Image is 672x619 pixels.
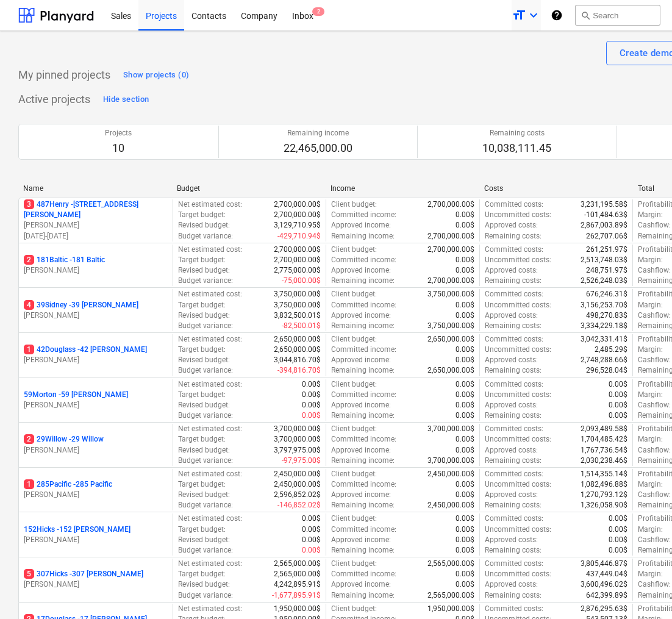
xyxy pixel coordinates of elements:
[24,400,168,410] p: [PERSON_NAME]
[581,300,627,310] p: 3,156,253.70$
[178,535,230,545] p: Revised budget :
[302,390,321,400] p: 0.00$
[595,345,627,355] p: 2,485.29$
[24,479,168,500] div: 1285Pacific -285 Pacific[PERSON_NAME]
[331,265,391,276] p: Approved income :
[274,255,321,265] p: 2,700,000.00$
[178,289,242,299] p: Net estimated cost :
[485,265,538,276] p: Approved costs :
[274,424,321,434] p: 3,700,000.00$
[178,400,230,410] p: Revised budget :
[485,479,551,490] p: Uncommitted costs :
[178,365,233,376] p: Budget variance :
[178,424,242,434] p: Net estimated cost :
[581,199,627,210] p: 3,231,195.58$
[24,490,168,500] p: [PERSON_NAME]
[331,231,395,242] p: Remaining income :
[331,513,377,524] p: Client budget :
[485,379,543,390] p: Committed costs :
[485,469,543,479] p: Committed costs :
[274,604,321,614] p: 1,950,000.00$
[638,255,663,265] p: Margin :
[24,479,34,489] span: 1
[272,590,321,601] p: -1,677,895.91$
[331,355,391,365] p: Approved income :
[427,289,474,299] p: 3,750,000.00$
[274,245,321,255] p: 2,700,000.00$
[274,579,321,590] p: 4,242,895.91$
[274,289,321,299] p: 3,750,000.00$
[24,345,147,355] p: 42Douglass - 42 [PERSON_NAME]
[282,456,321,466] p: -97,975.00$
[274,345,321,355] p: 2,650,000.00$
[24,310,168,321] p: [PERSON_NAME]
[331,334,377,345] p: Client budget :
[485,579,538,590] p: Approved costs :
[274,479,321,490] p: 2,450,000.00$
[638,345,663,355] p: Margin :
[24,434,34,444] span: 2
[274,199,321,210] p: 2,700,000.00$
[178,379,242,390] p: Net estimated cost :
[586,231,627,242] p: 262,707.06$
[609,535,627,545] p: 0.00$
[302,524,321,535] p: 0.00$
[178,334,242,345] p: Net estimated cost :
[581,434,627,445] p: 1,704,485.42$
[456,390,474,400] p: 0.00$
[274,310,321,321] p: 3,832,500.01$
[24,265,168,276] p: [PERSON_NAME]
[609,400,627,410] p: 0.00$
[274,334,321,345] p: 2,650,000.00$
[586,569,627,579] p: 437,449.04$
[456,490,474,500] p: 0.00$
[302,410,321,421] p: 0.00$
[331,310,391,321] p: Approved income :
[485,321,542,331] p: Remaining costs :
[586,245,627,255] p: 261,251.97$
[331,255,396,265] p: Committed income :
[178,310,230,321] p: Revised budget :
[24,535,168,545] p: [PERSON_NAME]
[427,469,474,479] p: 2,450,000.00$
[178,456,233,466] p: Budget variance :
[274,559,321,569] p: 2,565,000.00$
[103,93,149,107] div: Hide section
[427,500,474,510] p: 2,450,000.00$
[485,210,551,220] p: Uncommitted costs :
[427,456,474,466] p: 3,700,000.00$
[331,424,377,434] p: Client budget :
[23,184,167,193] div: Name
[331,569,396,579] p: Committed income :
[581,334,627,345] p: 3,042,331.41$
[427,276,474,286] p: 2,700,000.00$
[178,265,230,276] p: Revised budget :
[456,445,474,456] p: 0.00$
[456,265,474,276] p: 0.00$
[331,365,395,376] p: Remaining income :
[274,210,321,220] p: 2,700,000.00$
[331,545,395,556] p: Remaining income :
[24,434,104,445] p: 29Willow - 29 Willow
[581,424,627,434] p: 2,093,489.58$
[456,524,474,535] p: 0.00$
[638,479,663,490] p: Margin :
[331,524,396,535] p: Committed income :
[456,479,474,490] p: 0.00$
[581,579,627,590] p: 3,600,496.02$
[581,500,627,510] p: 1,326,058.90$
[456,345,474,355] p: 0.00$
[24,569,168,590] div: 5307Hicks -307 [PERSON_NAME][PERSON_NAME]
[178,500,233,510] p: Budget variance :
[609,379,627,390] p: 0.00$
[178,231,233,242] p: Budget variance :
[282,321,321,331] p: -82,500.01$
[485,199,543,210] p: Committed costs :
[24,524,168,545] div: 152Hicks -152 [PERSON_NAME][PERSON_NAME]
[24,300,138,310] p: 39Sidney - 39 [PERSON_NAME]
[586,265,627,276] p: 248,751.97$
[24,524,130,535] p: 152Hicks - 152 [PERSON_NAME]
[178,390,226,400] p: Target budget :
[302,379,321,390] p: 0.00$
[638,524,663,535] p: Margin :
